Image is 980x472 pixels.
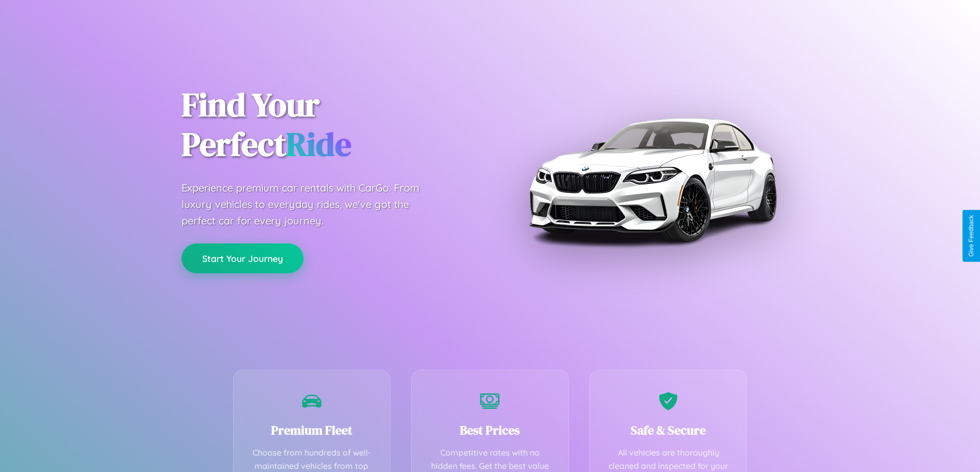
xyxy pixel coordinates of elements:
span: Ride [286,122,351,166]
button: Start Your Journey [182,243,304,273]
p: Experience premium car rentals with CarGo. From luxury vehicles to everyday rides, we've got the ... [182,180,439,229]
h1: Find Your Perfect [182,85,475,164]
h3: Safe & Secure [605,422,732,439]
div: Give Feedback [968,215,975,257]
h3: Best Prices [427,422,553,439]
h3: Premium Fleet [249,422,375,439]
img: Premium BMW car rental vehicle [524,51,781,308]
